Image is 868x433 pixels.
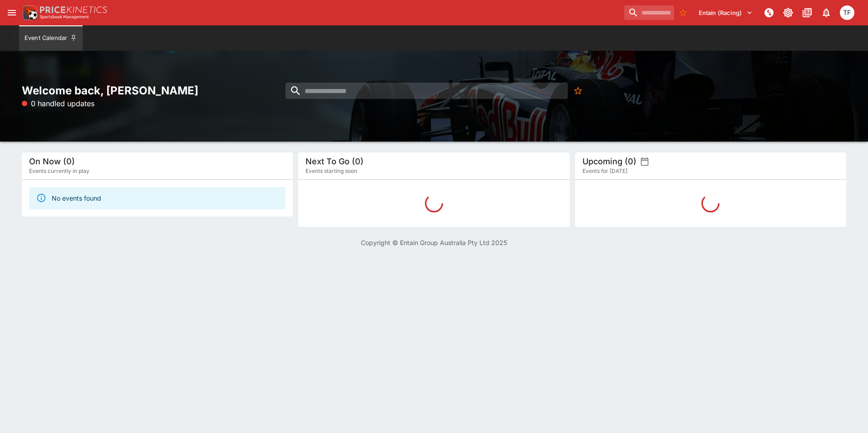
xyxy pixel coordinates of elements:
[306,167,357,176] span: Events starting soon
[780,5,796,21] button: Toggle light/dark mode
[52,190,101,207] div: No events found
[761,5,777,21] button: NOT Connected to PK
[20,4,38,22] img: PriceKinetics Logo
[837,3,857,23] button: Tom Flynn
[582,167,627,176] span: Events for [DATE]
[19,25,83,51] button: Event Calendar
[840,5,854,20] div: Tom Flynn
[676,5,690,20] button: No Bookmarks
[624,5,674,20] input: search
[40,6,107,13] img: PriceKinetics
[40,15,89,19] img: Sportsbook Management
[640,157,649,166] button: settings
[582,156,636,167] h5: Upcoming (0)
[29,156,75,167] h5: On Now (0)
[4,5,20,21] button: open drawer
[818,5,834,21] button: Notifications
[286,83,568,99] input: search
[29,167,89,176] span: Events currently in play
[22,98,94,109] p: 0 handled updates
[799,5,815,21] button: Documentation
[306,156,364,167] h5: Next To Go (0)
[570,83,587,99] button: No Bookmarks
[693,5,758,20] button: Select Tenant
[22,84,293,98] h2: Welcome back, [PERSON_NAME]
